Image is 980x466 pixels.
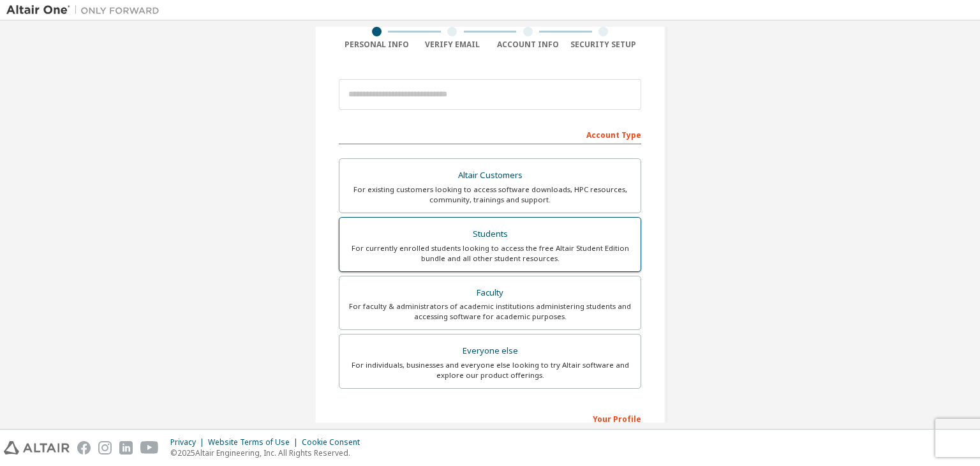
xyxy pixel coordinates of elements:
[490,40,566,50] div: Account Info
[347,284,633,302] div: Faculty
[339,408,641,428] div: Your Profile
[347,243,633,264] div: For currently enrolled students looking to access the free Altair Student Edition bundle and all ...
[98,441,112,455] img: instagram.svg
[347,301,633,322] div: For faculty & administrators of academic institutions administering students and accessing softwa...
[347,360,633,380] div: For individuals, businesses and everyone else looking to try Altair software and explore our prod...
[347,167,633,184] div: Altair Customers
[119,441,133,455] img: linkedin.svg
[77,441,91,455] img: facebook.svg
[208,437,302,447] div: Website Terms of Use
[339,124,641,144] div: Account Type
[347,342,633,360] div: Everyone else
[170,447,367,458] p: © 2025 Altair Engineering, Inc. All Rights Reserved.
[302,437,367,447] div: Cookie Consent
[6,4,166,17] img: Altair One
[415,40,491,50] div: Verify Email
[566,40,642,50] div: Security Setup
[4,441,70,455] img: altair_logo.svg
[347,225,633,243] div: Students
[170,437,208,447] div: Privacy
[339,40,415,50] div: Personal Info
[347,184,633,205] div: For existing customers looking to access software downloads, HPC resources, community, trainings ...
[140,441,159,455] img: youtube.svg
